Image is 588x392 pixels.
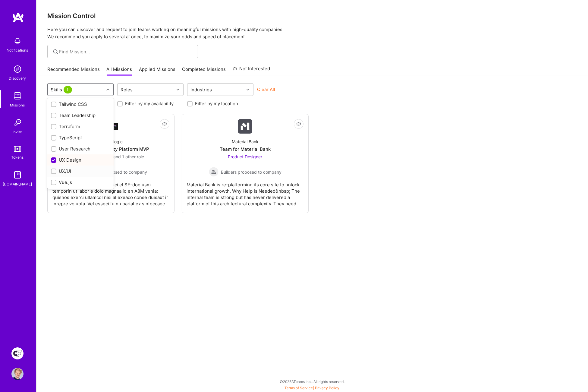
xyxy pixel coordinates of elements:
[162,122,167,126] i: icon EyeClosed
[238,119,252,134] img: Company Logo
[139,66,175,76] a: Applied Missions
[9,75,26,81] div: Discovery
[220,146,271,152] div: Team for Material Bank
[47,12,577,20] h3: Mission Control
[285,386,313,390] a: Terms of Service
[36,374,588,389] div: © 2025 ATeams Inc., All rights reserved.
[221,169,281,175] span: Builders proposed to company
[228,154,262,159] span: Product Designer
[12,12,24,23] img: logo
[113,154,144,159] span: and 1 other role
[11,368,24,380] img: User Avatar
[51,112,110,119] div: Team Leadership
[176,88,179,91] i: icon Chevron
[10,368,25,380] a: User Avatar
[13,129,22,135] div: Invite
[246,88,249,91] i: icon Chevron
[47,26,577,40] p: Here you can discover and request to join teams working on meaningful missions with high-quality ...
[51,134,110,141] div: TypeScript
[59,49,193,55] input: Find Mission...
[10,102,25,108] div: Missions
[182,66,226,76] a: Completed Missions
[14,146,21,152] img: tokens
[51,179,110,185] div: Vue.js
[11,154,24,160] div: Tokens
[296,122,301,126] i: icon EyeClosed
[107,66,132,76] a: All Missions
[187,177,304,207] div: Material Bank is re-platforming its core site to unlock international growth. Why Help Is Needed&...
[51,101,110,107] div: Tailwind CSS
[51,146,110,152] div: User Research
[257,86,275,93] button: Clear All
[11,117,24,129] img: Invite
[11,35,24,47] img: bell
[11,169,24,181] img: guide book
[11,90,24,102] img: teamwork
[10,347,25,359] a: Creative Fabrica Project Team
[7,47,28,53] div: Notifications
[125,100,174,107] label: Filter by my availability
[119,85,134,94] div: Roles
[47,66,100,76] a: Recommended Missions
[86,169,147,175] span: Builders proposed to company
[11,63,24,75] img: discovery
[64,86,72,93] span: 1
[49,85,75,94] div: Skills
[285,386,340,390] span: |
[11,347,24,359] img: Creative Fabrica Project Team
[51,157,110,163] div: UX Design
[315,386,340,390] a: Privacy Policy
[195,100,238,107] label: Filter by my location
[3,181,32,187] div: [DOMAIN_NAME]
[189,85,214,94] div: Industries
[106,88,109,91] i: icon Chevron
[232,138,259,145] div: Material Bank
[51,168,110,174] div: UX/UI
[187,119,304,208] a: Company LogoMaterial BankTeam for Material BankProduct Designer Builders proposed to companyBuild...
[52,177,169,207] div: Lore ipsumdo si ametc adipisci el SE-doeiusm temporin ut labor e dolo magnaaliq en A8M venia: qui...
[233,65,270,76] a: Not Interested
[52,48,59,55] i: icon SearchGrey
[51,123,110,130] div: Terraform
[209,167,219,177] img: Builders proposed to company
